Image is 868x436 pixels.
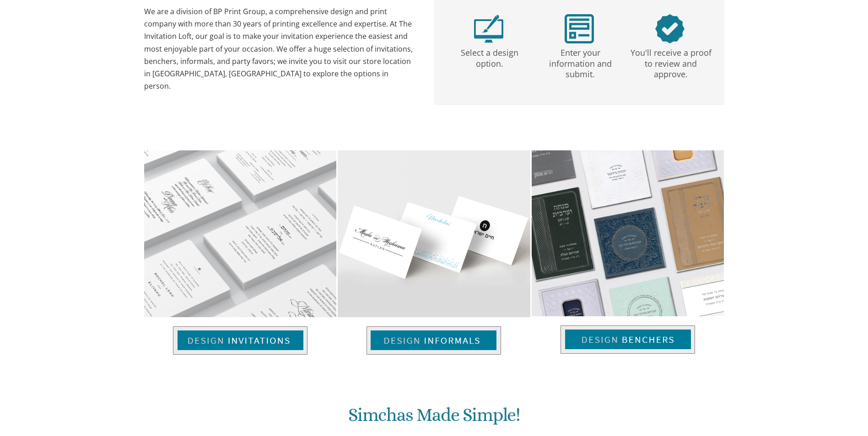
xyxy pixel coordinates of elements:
[232,405,637,432] h1: Simchas Made Simple!
[655,14,685,43] img: step3.png
[565,14,594,43] img: step2.png
[446,43,533,69] p: Select a design option.
[144,5,416,92] div: We are a division of BP Print Group, a comprehensive design and print company with more than 30 y...
[474,14,503,43] img: step1.png
[537,43,624,80] p: Enter your information and submit.
[627,43,714,80] p: You'll receive a proof to review and approve.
